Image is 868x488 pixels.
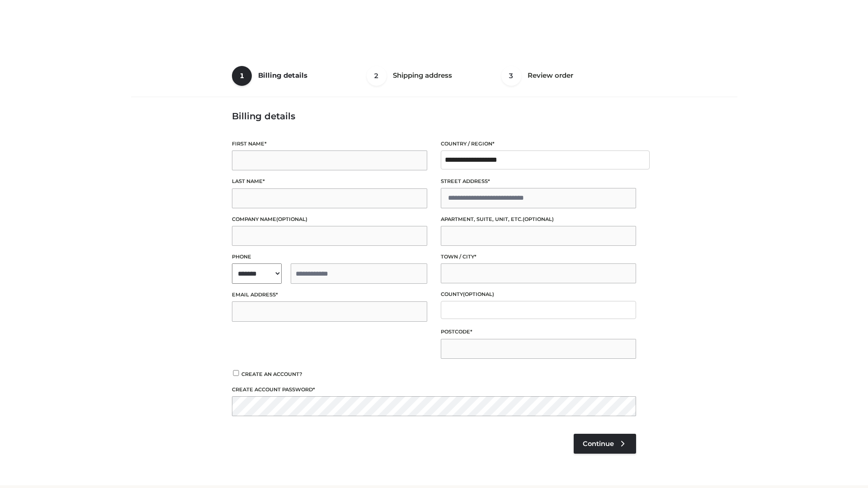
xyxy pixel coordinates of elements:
label: Apartment, suite, unit, etc. [441,215,636,224]
span: 3 [501,66,521,86]
span: (optional) [523,216,554,222]
label: Postcode [441,328,636,336]
label: Country / Region [441,140,636,148]
span: Shipping address [393,71,452,80]
label: Company name [232,215,427,224]
label: First name [232,140,427,148]
label: Town / City [441,253,636,261]
span: 1 [232,66,252,86]
label: Last name [232,177,427,186]
h3: Billing details [232,111,636,122]
label: Street address [441,177,636,186]
span: 2 [367,66,387,86]
span: Continue [583,440,614,448]
span: Create an account? [241,371,302,377]
span: (optional) [463,291,494,297]
span: Billing details [258,71,307,80]
span: (optional) [276,216,307,222]
label: Phone [232,253,427,261]
label: Create account password [232,385,636,394]
span: Review order [528,71,573,80]
label: Email address [232,291,427,299]
label: County [441,290,636,299]
input: Create an account? [232,370,240,376]
a: Continue [574,434,636,454]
